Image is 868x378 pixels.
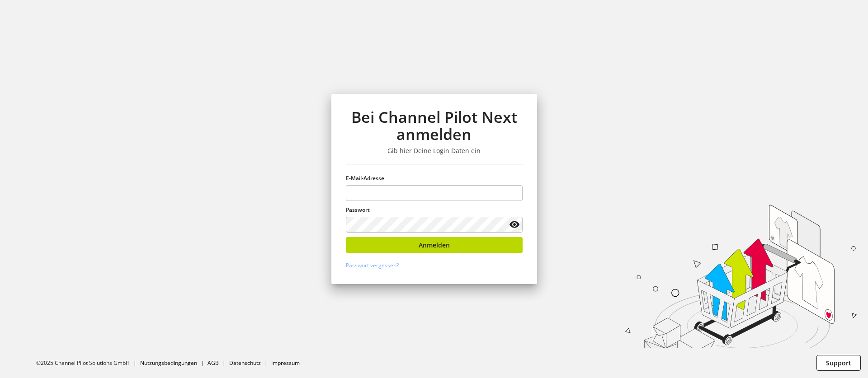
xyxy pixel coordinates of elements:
[346,237,523,253] button: Anmelden
[346,174,384,182] span: E-Mail-Adresse
[271,359,300,367] a: Impressum
[346,261,399,269] a: Passwort vergessen?
[140,359,197,367] a: Nutzungsbedingungen
[229,359,261,367] a: Datenschutz
[346,108,523,143] h1: Bei Channel Pilot Next anmelden
[419,240,450,250] span: Anmelden
[816,355,861,371] button: Support
[826,358,851,368] span: Support
[208,359,219,367] a: AGB
[346,147,523,155] h3: Gib hier Deine Login Daten ein
[346,206,370,214] span: Passwort
[36,359,140,367] li: ©2025 Channel Pilot Solutions GmbH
